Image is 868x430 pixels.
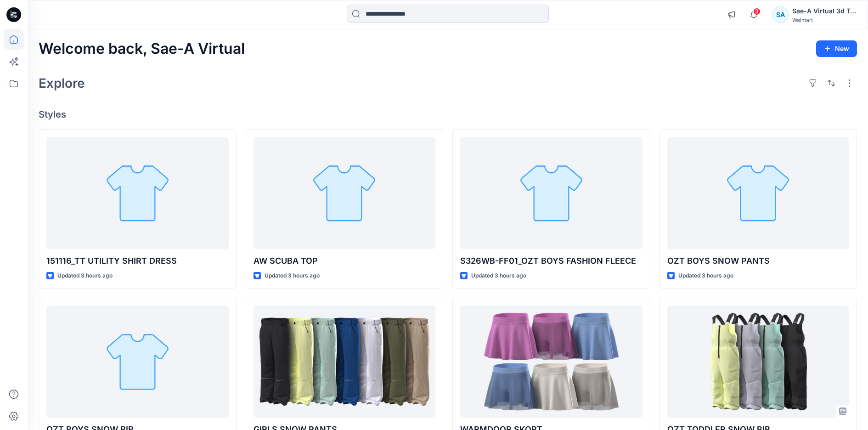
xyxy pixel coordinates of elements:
a: OZT TODDLER SNOW BIB [667,306,850,418]
p: Updated 3 hours ago [471,271,526,281]
p: AW SCUBA TOP [254,255,436,267]
a: AW SCUBA TOP [254,137,436,249]
p: Updated 3 hours ago [57,271,113,281]
a: GIRLS SNOW PANTS [254,306,436,418]
p: S326WB-FF01_OZT BOYS FASHION FLEECE [460,255,643,267]
h4: Styles [39,109,857,120]
a: 151116_TT UTILITY SHIRT DRESS [46,137,229,249]
h2: Explore [39,76,85,91]
span: 3 [753,8,761,15]
h2: Welcome back, Sae-A Virtual [39,40,245,57]
div: Walmart [792,17,857,23]
div: Sae-A Virtual 3d Team [792,6,857,17]
p: 151116_TT UTILITY SHIRT DRESS [46,255,229,267]
div: SA [772,6,789,23]
a: OZT BOYS SNOW BIB [46,306,229,418]
p: OZT BOYS SNOW PANTS [667,255,850,267]
a: WARMDOOR SKORT [460,306,643,418]
a: S326WB-FF01_OZT BOYS FASHION FLEECE [460,137,643,249]
a: OZT BOYS SNOW PANTS [667,137,850,249]
p: Updated 3 hours ago [265,271,320,281]
p: Updated 3 hours ago [678,271,733,281]
button: New [816,40,857,57]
